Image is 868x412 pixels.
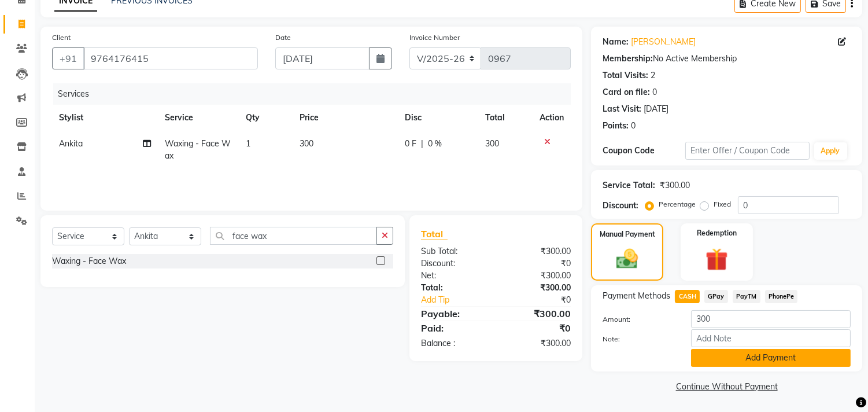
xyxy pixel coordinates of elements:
div: [DATE] [644,103,668,115]
div: Balance : [412,337,496,350]
div: Coupon Code [603,145,685,157]
span: Payment Methods [603,290,670,302]
span: 300 [485,138,499,149]
label: Date [275,32,291,43]
input: Add Note [691,329,851,347]
span: Total [421,228,448,240]
th: Total [478,105,533,131]
div: ₹300.00 [496,245,580,257]
label: Invoice Number [409,32,460,43]
span: CASH [675,290,700,303]
th: Action [533,105,571,131]
th: Qty [239,105,293,131]
button: Apply [814,142,847,160]
div: Net: [412,270,496,282]
span: GPay [704,290,728,303]
button: +91 [52,47,84,69]
label: Manual Payment [600,229,655,240]
div: Membership: [603,53,653,65]
div: ₹300.00 [496,270,580,282]
th: Disc [398,105,478,131]
div: ₹300.00 [496,282,580,294]
a: Add Tip [412,294,510,306]
div: No Active Membership [603,53,851,65]
div: ₹300.00 [496,307,580,321]
div: Total: [412,282,496,294]
div: Waxing - Face Wax [52,255,126,267]
span: 1 [246,138,250,149]
button: Add Payment [691,349,851,367]
input: Enter Offer / Coupon Code [685,142,809,160]
input: Search by Name/Mobile/Email/Code [83,47,258,69]
div: Payable: [412,307,496,321]
th: Service [158,105,239,131]
div: ₹0 [496,257,580,270]
div: 0 [631,120,636,132]
span: PayTM [733,290,760,303]
span: Waxing - Face Wax [165,138,231,161]
div: Services [53,83,579,105]
div: Card on file: [603,86,650,98]
label: Note: [594,334,682,344]
div: Last Visit: [603,103,641,115]
div: Total Visits: [603,69,648,82]
span: 300 [300,138,313,149]
input: Search or Scan [210,227,377,245]
label: Client [52,32,71,43]
div: ₹300.00 [660,179,690,192]
div: Paid: [412,321,496,335]
th: Price [293,105,398,131]
span: 0 % [428,138,442,150]
div: ₹300.00 [496,337,580,350]
span: Ankita [59,138,83,149]
div: Sub Total: [412,245,496,257]
div: Discount: [603,200,638,212]
label: Redemption [697,228,737,238]
img: _cash.svg [610,247,644,271]
span: PhonePe [765,290,798,303]
span: | [421,138,423,150]
div: ₹0 [510,294,580,306]
div: 0 [652,86,657,98]
div: Points: [603,120,629,132]
div: 2 [651,69,655,82]
span: 0 F [405,138,416,150]
input: Amount [691,310,851,328]
div: Name: [603,36,629,48]
div: Discount: [412,257,496,270]
label: Fixed [714,199,731,209]
label: Amount: [594,314,682,325]
label: Percentage [659,199,696,209]
div: Service Total: [603,179,655,192]
img: _gift.svg [699,245,735,274]
a: [PERSON_NAME] [631,36,696,48]
div: ₹0 [496,321,580,335]
a: Continue Without Payment [593,381,860,393]
th: Stylist [52,105,158,131]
